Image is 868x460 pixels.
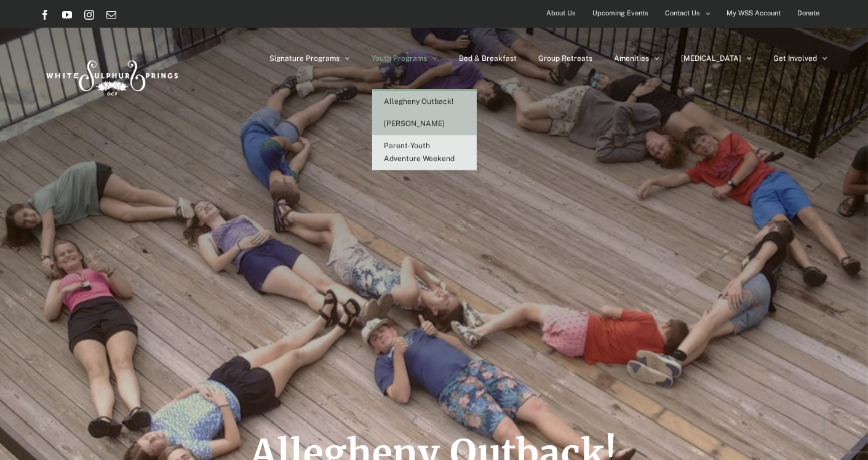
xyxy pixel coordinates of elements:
a: [PERSON_NAME] [372,113,477,135]
a: Get Involved [774,28,828,89]
a: [MEDICAL_DATA] [682,28,752,89]
span: Amenities [615,55,650,62]
a: Group Retreats [539,28,593,89]
span: Contact Us [666,4,701,22]
span: Youth Programs [372,55,428,62]
span: Allegheny Outback! [384,97,454,106]
a: Amenities [615,28,660,89]
a: Allegheny Outback! [372,91,477,113]
span: Group Retreats [539,55,593,62]
nav: Main Menu [270,28,828,89]
a: Signature Programs [270,28,351,89]
span: Signature Programs [270,55,340,62]
span: Get Involved [774,55,818,62]
a: Parent-Youth Adventure Weekend [372,135,477,170]
span: Parent-Youth Adventure Weekend [384,141,455,163]
span: About Us [547,4,576,22]
span: Donate [798,4,820,22]
img: White Sulphur Springs Logo [41,47,182,105]
span: Bed & Breakfast [460,55,517,62]
a: Youth Programs [372,28,438,89]
span: Upcoming Events [593,4,649,22]
span: [MEDICAL_DATA] [682,55,742,62]
span: [PERSON_NAME] [384,119,445,128]
a: Bed & Breakfast [460,28,517,89]
span: My WSS Account [727,4,781,22]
